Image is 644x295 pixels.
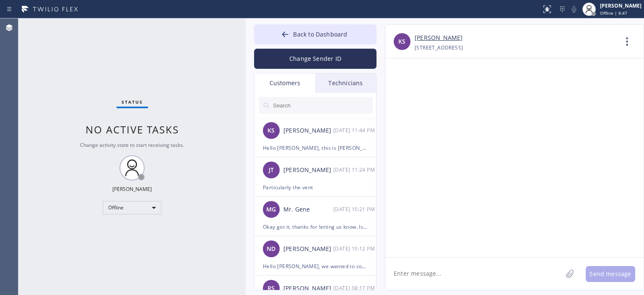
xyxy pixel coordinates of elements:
[283,205,333,214] div: Mr. Gene
[263,143,368,153] div: Hello [PERSON_NAME], this is [PERSON_NAME] from 5 Star Air. I just tried calling you. I wanted to...
[600,2,641,9] div: [PERSON_NAME]
[283,165,333,175] div: [PERSON_NAME]
[269,165,274,175] span: JT
[315,73,376,93] div: Technicians
[86,123,179,136] span: No active tasks
[283,284,333,293] div: [PERSON_NAME]
[112,185,152,193] div: [PERSON_NAME]
[415,43,463,52] div: [STREET_ADDRESS]
[122,99,143,105] span: Status
[398,37,405,47] span: KS
[283,244,333,254] div: [PERSON_NAME]
[333,283,377,293] div: 09/10/2025 9:17 AM
[283,126,333,136] div: [PERSON_NAME]
[103,201,161,214] div: Offline
[333,204,377,214] div: 09/10/2025 9:21 AM
[586,266,635,282] button: Send message
[267,284,275,293] span: RS
[333,165,377,175] div: 09/10/2025 9:24 AM
[254,49,377,69] button: Change Sender ID
[263,222,368,232] div: Okay got it, thanks for letting us know. Is there any better day for you to reschedule?
[254,24,377,44] button: Back to Dashboard
[415,33,462,43] a: [PERSON_NAME]
[80,141,184,149] span: Change activity state to start receiving tasks.
[600,10,627,16] span: Offline | 8:47
[267,244,275,254] span: ND
[333,244,377,253] div: 09/10/2025 9:12 AM
[568,3,580,15] button: Mute
[267,126,275,136] span: KS
[272,97,373,114] input: Search
[333,125,377,135] div: 09/10/2025 9:44 AM
[263,183,368,192] div: Particularly the vent
[263,261,368,271] div: Hello [PERSON_NAME], we wanted to confirm your appointment [DATE] and let you know our technician...
[266,205,276,214] span: MG
[254,73,315,93] div: Customers
[293,30,347,38] span: Back to Dashboard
